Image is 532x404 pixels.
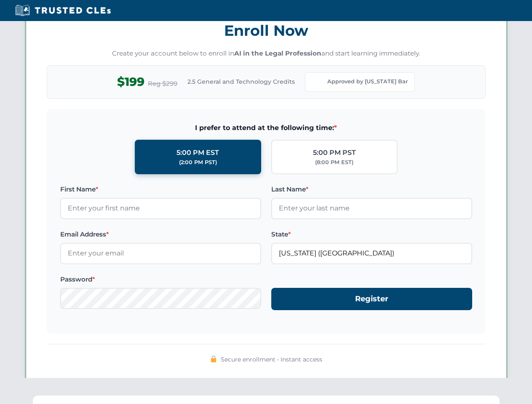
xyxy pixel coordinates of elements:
[60,184,261,194] label: First Name
[271,198,472,219] input: Enter your last name
[47,17,486,44] h3: Enroll Now
[13,4,113,17] img: Trusted CLEs
[187,77,295,86] span: 2.5 General and Technology Credits
[315,158,353,167] div: (8:00 PM EST)
[271,243,472,264] input: Florida (FL)
[60,243,261,264] input: Enter your email
[176,147,219,158] div: 5:00 PM EST
[327,77,408,86] span: Approved by [US_STATE] Bar
[234,49,321,57] strong: AI in the Legal Profession
[117,72,144,91] span: $199
[313,147,356,158] div: 5:00 PM PST
[60,122,472,133] span: I prefer to attend at the following time:
[221,355,322,364] span: Secure enrollment • Instant access
[210,356,217,362] img: 🔒
[60,274,261,284] label: Password
[271,288,472,310] button: Register
[179,158,217,167] div: (2:00 PM PST)
[60,198,261,219] input: Enter your first name
[47,49,486,58] p: Create your account below to enroll in and start learning immediately.
[271,229,472,239] label: State
[60,229,261,239] label: Email Address
[271,184,472,194] label: Last Name
[312,76,324,88] img: Florida Bar
[148,79,177,89] span: Reg $299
